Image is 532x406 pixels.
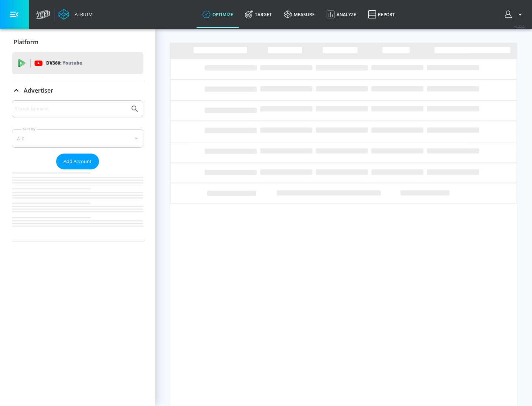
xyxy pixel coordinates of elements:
div: Platform [12,32,143,52]
nav: list of Advertiser [12,169,143,241]
label: Sort By [21,127,37,131]
span: Add Account [64,157,92,166]
a: measure [278,1,321,28]
div: Advertiser [12,80,143,101]
a: Report [362,1,401,28]
div: Atrium [72,11,93,18]
div: DV360: Youtube [12,52,143,74]
a: optimize [197,1,239,28]
div: A-Z [12,129,143,148]
a: Atrium [58,9,93,20]
a: Target [239,1,278,28]
button: Add Account [56,154,99,169]
p: DV360: [46,59,82,67]
a: Analyze [321,1,362,28]
p: Advertiser [24,86,53,94]
input: Search by name [15,104,127,114]
div: Advertiser [12,100,143,241]
p: Youtube [62,59,82,67]
span: v 4.22.2 [514,24,525,28]
p: Platform [14,38,38,46]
